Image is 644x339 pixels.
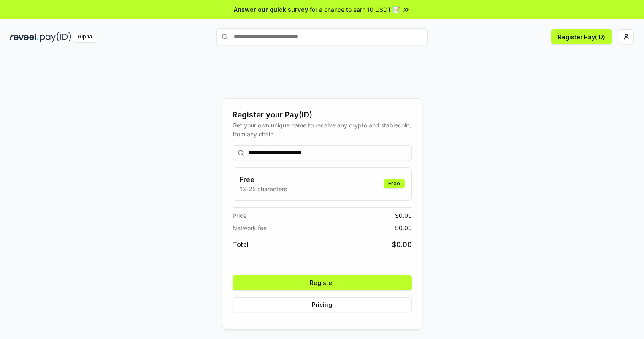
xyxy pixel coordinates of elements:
[234,5,308,14] span: Answer our quick survey
[233,223,267,232] span: Network fee
[233,211,246,220] span: Price
[233,121,412,138] div: Get your own unique name to receive any crypto and stablecoin, from any chain
[240,184,287,193] p: 13-25 characters
[395,211,412,220] span: $ 0.00
[392,239,412,250] span: $ 0.00
[233,239,249,250] span: Total
[233,109,412,121] div: Register your Pay(ID)
[310,5,400,14] span: for a chance to earn 10 USDT 📝
[395,223,412,232] span: $ 0.00
[10,32,38,42] img: reveel_dark
[73,32,97,42] div: Alpha
[233,297,412,312] button: Pricing
[551,29,612,44] button: Register Pay(ID)
[40,32,71,42] img: pay_id
[240,174,287,184] h3: Free
[233,275,412,290] button: Register
[384,179,405,188] div: Free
